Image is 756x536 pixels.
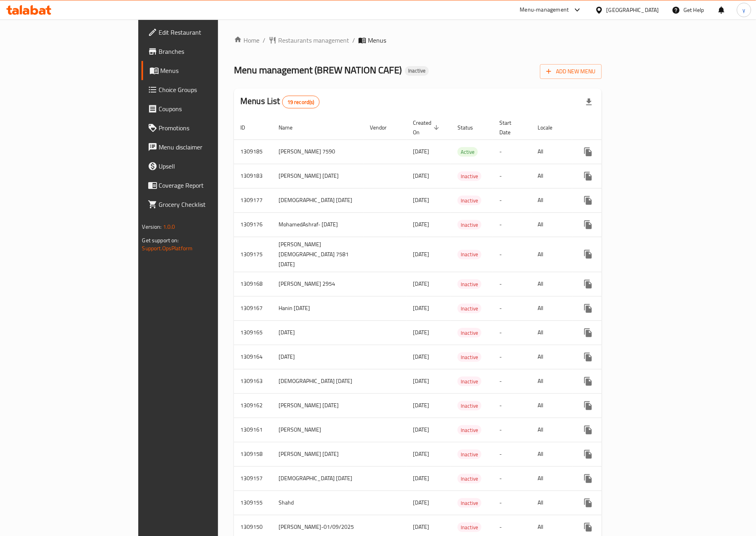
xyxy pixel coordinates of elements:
a: Menus [141,61,265,80]
td: [PERSON_NAME] [DATE] [272,442,363,466]
span: [DATE] [413,195,429,205]
span: Active [458,147,478,157]
span: Name [279,123,303,132]
a: Edit Restaurant [141,23,265,42]
button: more [579,245,598,264]
div: Export file [579,92,599,112]
td: [PERSON_NAME] 2954 [272,272,363,296]
td: [PERSON_NAME] 7590 [272,139,363,164]
td: - [493,139,531,164]
div: Inactive [458,220,481,230]
td: - [493,466,531,491]
button: more [579,323,598,342]
span: Inactive [458,250,481,259]
h2: Menus List [240,95,319,108]
a: Promotions [141,118,265,137]
td: - [493,212,531,237]
span: Vendor [370,123,397,132]
span: Restaurants management [278,35,349,45]
span: Coverage Report [159,181,258,190]
button: more [579,191,598,210]
button: Change Status [598,420,617,440]
td: [PERSON_NAME] [DATE] [272,393,363,418]
td: All [531,418,572,442]
td: [DATE] [272,320,363,345]
th: Actions [572,116,662,140]
span: Grocery Checklist [159,200,258,209]
button: more [579,420,598,440]
div: Inactive [458,352,481,362]
span: Inactive [458,172,481,181]
a: Grocery Checklist [141,195,265,214]
div: Inactive [458,425,481,435]
a: Menu disclaimer [141,137,265,157]
span: [DATE] [413,449,429,459]
td: - [493,272,531,296]
button: Change Status [598,142,617,161]
div: Inactive [458,196,481,205]
a: Coverage Report [141,176,265,195]
td: - [493,320,531,345]
td: [DEMOGRAPHIC_DATA] [DATE] [272,369,363,393]
span: [DATE] [413,400,429,410]
span: Inactive [458,328,481,338]
button: more [579,142,598,161]
div: Inactive [458,304,481,313]
span: Get support on: [142,235,179,245]
span: Choice Groups [159,85,258,94]
td: All [531,237,572,272]
span: [DATE] [413,171,429,181]
div: Inactive [405,66,429,76]
button: more [579,275,598,294]
td: - [493,296,531,320]
td: All [531,272,572,296]
a: Choice Groups [141,80,265,99]
td: All [531,393,572,418]
div: Inactive [458,522,481,532]
div: Total records count [282,96,320,108]
button: more [579,215,598,234]
button: more [579,493,598,512]
span: [DATE] [413,279,429,289]
div: Inactive [458,171,481,181]
td: - [493,164,531,188]
span: Inactive [458,450,481,459]
button: more [579,445,598,464]
span: Inactive [458,401,481,410]
button: Change Status [598,245,617,264]
td: MohamedAshraf- [DATE] [272,212,363,237]
button: Change Status [598,215,617,234]
span: Upsell [159,161,258,171]
span: Locale [538,123,563,132]
a: Branches [141,42,265,61]
span: Menu disclaimer [159,142,258,152]
span: 19 record(s) [283,98,319,106]
div: Active [458,147,478,157]
div: Inactive [458,328,481,338]
td: All [531,369,572,393]
td: - [493,345,531,369]
button: more [579,396,598,415]
div: Inactive [458,377,481,386]
span: Status [458,123,483,132]
div: Inactive [458,498,481,508]
span: [DATE] [413,327,429,338]
span: [DATE] [413,351,429,362]
td: All [531,188,572,212]
td: Hanin [DATE] [272,296,363,320]
td: - [493,442,531,466]
td: [DEMOGRAPHIC_DATA] [DATE] [272,188,363,212]
td: All [531,320,572,345]
td: All [531,345,572,369]
button: Change Status [598,191,617,210]
nav: breadcrumb [234,35,602,45]
span: y [742,6,745,14]
span: Inactive [458,474,481,483]
td: All [531,212,572,237]
span: [DATE] [413,249,429,259]
td: Shahd [272,491,363,515]
button: more [579,167,598,186]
